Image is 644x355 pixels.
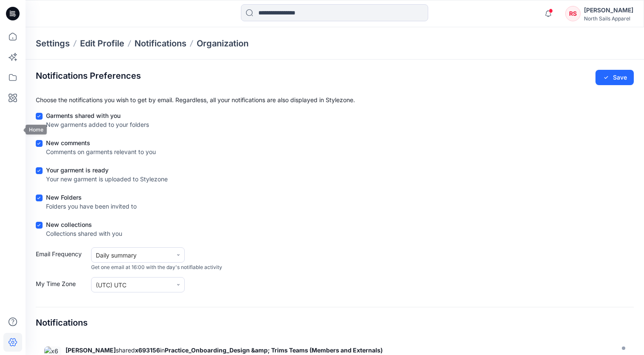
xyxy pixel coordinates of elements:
span: Get one email at 16:00 with the day's notifiable activity [91,263,222,271]
strong: Practice_Onboarding_Design &amp; Trims Teams (Members and Externals) [165,346,383,354]
strong: [PERSON_NAME] [66,346,116,354]
label: Email Frequency [36,249,87,271]
div: [PERSON_NAME] [584,5,633,15]
strong: x693156 [135,346,160,354]
div: Garments shared with you [46,111,149,120]
label: My Time Zone [36,279,87,292]
div: Your new garment is uploaded to Stylezone [46,175,168,183]
div: New collections [46,220,122,229]
div: Collections shared with you [46,229,122,238]
button: Save [595,70,634,85]
div: New Folders [46,193,137,202]
h2: Notifications Preferences [36,71,141,81]
div: New comments [46,138,156,147]
p: Settings [36,37,70,49]
div: shared in [66,346,612,354]
div: North Sails Apparel [584,15,633,22]
div: RS [565,6,581,21]
div: Comments on garments relevant to you [46,147,156,156]
a: Edit Profile [80,37,124,49]
div: (UTC) UTC [96,281,168,289]
p: Choose the notifications you wish to get by email. Regardless, all your notifications are also di... [36,95,634,104]
div: New garments added to your folders [46,120,149,129]
a: Notifications [135,37,186,49]
h4: Notifications [36,318,88,328]
div: Daily summary [96,251,168,260]
a: Organization [197,37,249,49]
div: Folders you have been invited to [46,202,137,211]
div: Your garment is ready [46,166,168,175]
